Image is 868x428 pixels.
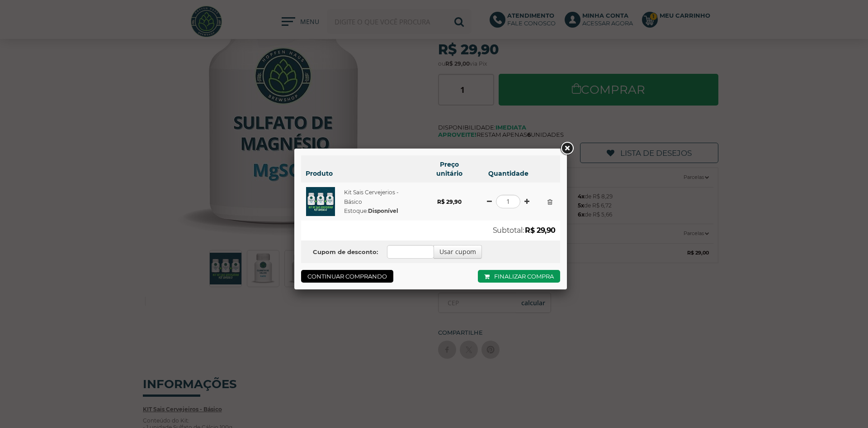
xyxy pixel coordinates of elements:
button: Usar cupom [434,245,482,259]
a: Kit Sais Cervejerios - Básico [344,189,399,205]
a: Finalizar compra [478,270,560,283]
h6: Produto [306,169,418,178]
a: Close [559,140,575,157]
h6: Quantidade [481,169,535,178]
strong: R$ 29,90 [437,198,462,205]
img: Kit Sais Cervejerios - Básico [306,187,335,216]
strong: R$ 29,90 [525,226,556,235]
b: Cupom de desconto: [313,248,378,255]
span: Estoque: [344,207,398,214]
span: Subtotal: [493,226,524,235]
h6: Preço unitário [427,160,472,178]
a: Continuar comprando [301,270,393,283]
strong: Disponível [368,207,398,214]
